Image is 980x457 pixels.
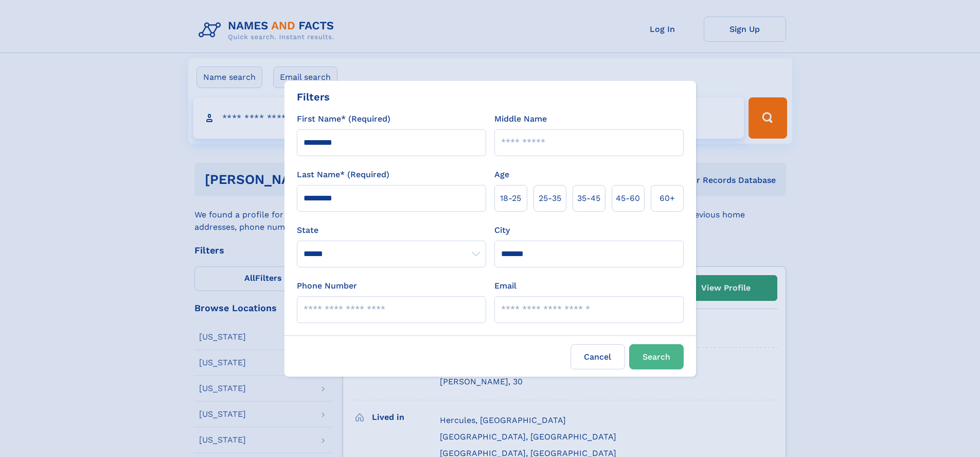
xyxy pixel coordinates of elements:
label: Phone Number [297,280,357,292]
label: Email [494,280,516,292]
label: Last Name* (Required) [297,168,389,181]
span: 35‑45 [577,192,600,205]
label: City [494,224,510,236]
span: 18‑25 [500,192,521,205]
label: Age [494,168,509,181]
span: 45‑60 [616,192,640,205]
div: Filters [297,89,330,105]
span: 60+ [660,192,675,205]
label: State [297,224,486,236]
button: Search [629,344,684,369]
label: Cancel [571,344,625,369]
label: Middle Name [494,113,547,125]
span: 25‑35 [539,192,561,205]
label: First Name* (Required) [297,113,390,125]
